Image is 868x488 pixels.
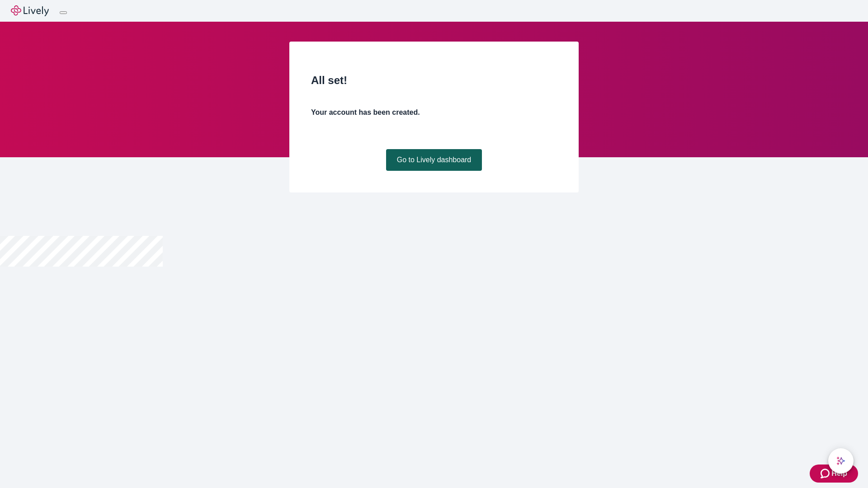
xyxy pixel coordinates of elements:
button: chat [828,448,854,474]
button: Log out [60,11,67,14]
h2: All set! [311,72,557,89]
button: Zendesk support iconHelp [810,465,858,483]
h4: Your account has been created. [311,107,557,118]
span: Help [831,468,847,479]
a: Go to Lively dashboard [386,149,482,171]
img: Lively [11,5,49,16]
svg: Zendesk support icon [821,468,831,479]
svg: Lively AI Assistant [836,456,845,465]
